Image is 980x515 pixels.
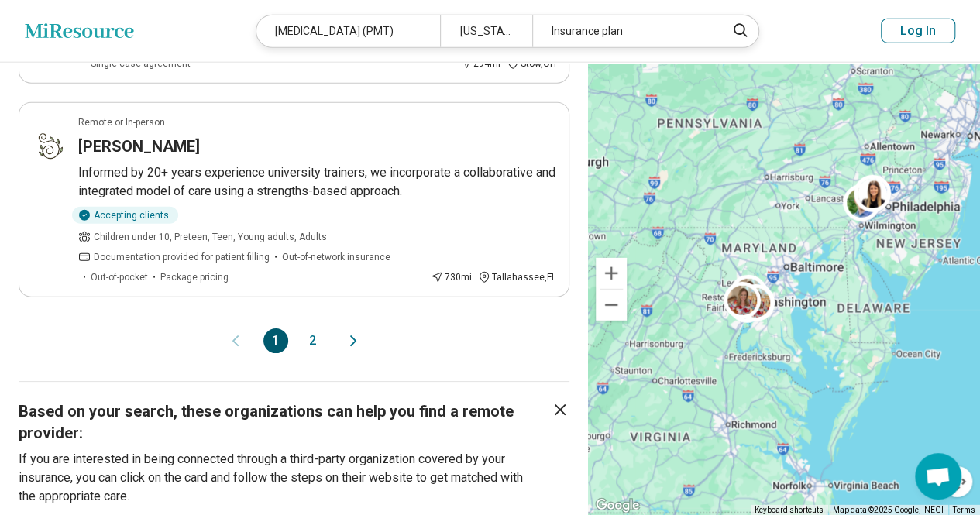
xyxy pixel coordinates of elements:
div: Stow , OH [507,57,556,70]
span: Documentation provided for patient filling [94,250,270,264]
div: Accepting clients [72,207,178,224]
div: Insurance plan [532,15,716,47]
button: 1 [263,328,288,353]
div: 730 mi [431,270,472,284]
span: Out-of-pocket [91,270,148,284]
a: Terms (opens in new tab) [953,506,975,514]
button: Zoom in [596,258,627,289]
button: Log In [881,19,955,43]
div: Open chat [915,453,961,500]
p: Informed by 20+ years experience university trainers, we incorporate a collaborative and integrat... [78,163,556,201]
span: Package pricing [160,270,229,284]
div: Tallahassee , FL [478,270,556,284]
span: Single case agreement [91,57,191,70]
button: Previous page [226,328,245,353]
span: Out-of-network insurance [282,250,390,264]
h3: [PERSON_NAME] [78,136,200,157]
p: Remote or In-person [78,115,165,129]
span: Map data ©2025 Google, INEGI [833,506,944,514]
span: Children under 10, Preteen, Teen, Young adults, Adults [94,230,327,244]
div: [MEDICAL_DATA] (PMT) [256,15,440,47]
button: 2 [301,328,325,353]
button: Next page [344,328,363,353]
button: Zoom out [596,290,627,321]
div: 294 mi [459,57,500,70]
div: [US_STATE] [440,15,532,47]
